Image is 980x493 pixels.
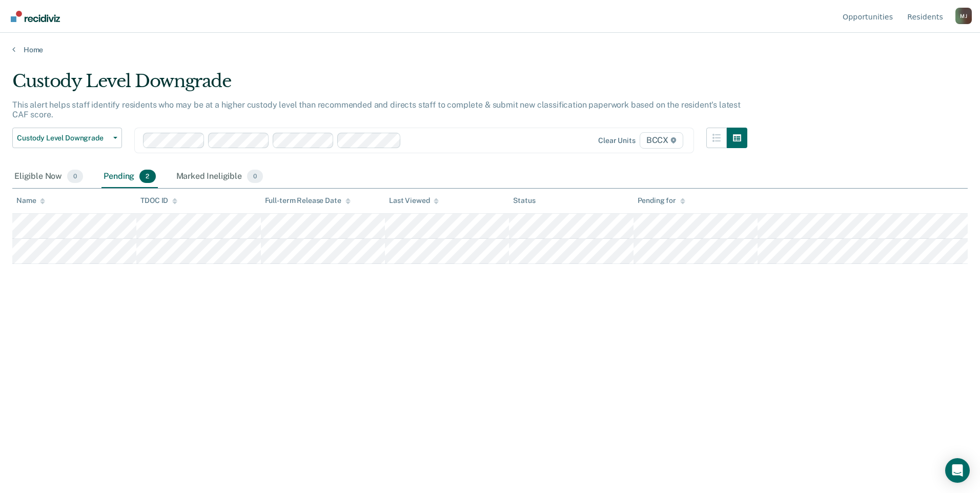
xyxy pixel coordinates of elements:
div: Marked Ineligible0 [174,166,266,188]
div: Name [16,196,45,205]
div: Full-term Release Date [265,196,351,205]
img: Recidiviz [11,11,60,22]
div: Clear units [598,136,636,145]
div: Status [513,196,535,205]
div: Open Intercom Messenger [945,458,970,483]
button: Profile dropdown button [955,8,972,24]
div: Last Viewed [389,196,439,205]
div: Eligible Now0 [12,166,85,188]
div: Custody Level Downgrade [12,71,747,100]
div: TDOC ID [140,196,177,205]
span: BCCX [640,132,683,149]
div: Pending for [638,196,685,205]
p: This alert helps staff identify residents who may be at a higher custody level than recommended a... [12,100,741,119]
button: Custody Level Downgrade [12,128,122,148]
div: Pending2 [101,166,157,188]
span: 2 [139,170,155,183]
a: Home [12,45,968,54]
span: Custody Level Downgrade [17,134,109,142]
span: 0 [67,170,83,183]
div: M J [955,8,972,24]
span: 0 [247,170,263,183]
